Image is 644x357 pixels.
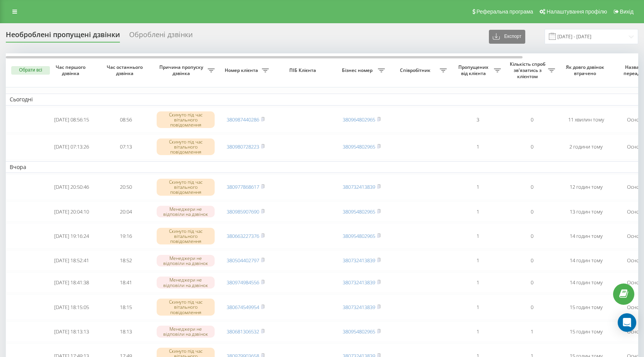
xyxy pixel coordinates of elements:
td: 14 годин тому [559,250,613,271]
button: Експорт [489,30,525,44]
td: 3 [451,107,505,133]
td: 12 годин тому [559,174,613,200]
div: Скинуто під час вітального повідомлення [157,179,215,196]
div: Необроблені пропущені дзвінки [6,31,120,43]
a: 380732413839 [343,279,375,286]
td: [DATE] 18:15:05 [44,294,99,320]
td: 1 [451,250,505,271]
div: Оброблені дзвінки [129,31,193,43]
td: [DATE] 08:56:15 [44,107,99,133]
td: 0 [505,272,559,293]
td: 20:04 [99,202,153,222]
div: Open Intercom Messenger [618,313,636,332]
td: 1 [451,174,505,200]
a: 380985907690 [227,208,259,215]
td: [DATE] 18:41:38 [44,272,99,293]
span: Причина пропуску дзвінка [157,64,208,76]
a: 380954802965 [343,328,375,335]
td: 1 [451,272,505,293]
td: 18:52 [99,250,153,271]
button: Обрати всі [11,66,50,75]
td: 15 годин тому [559,321,613,342]
div: Скинуто під час вітального повідомлення [157,138,215,155]
a: 380954802965 [343,208,375,215]
td: 0 [505,134,559,160]
td: 0 [505,202,559,222]
td: [DATE] 20:04:10 [44,202,99,222]
td: 0 [505,107,559,133]
span: ПІБ Клієнта [279,67,328,73]
td: 07:13 [99,134,153,160]
span: Налаштування профілю [547,9,607,15]
a: 380663227376 [227,232,259,239]
div: Менеджери не відповіли на дзвінок [157,277,215,288]
td: [DATE] 07:13:26 [44,134,99,160]
td: 0 [505,223,559,249]
td: 0 [505,294,559,320]
td: [DATE] 19:16:24 [44,223,99,249]
a: 380732413839 [343,304,375,311]
td: 0 [505,250,559,271]
td: 18:15 [99,294,153,320]
span: Як довго дзвінок втрачено [565,64,607,76]
td: 13 годин тому [559,202,613,222]
td: 18:13 [99,321,153,342]
td: 1 [451,202,505,222]
a: 380977868617 [227,183,259,190]
span: Час останнього дзвінка [105,64,147,76]
a: 380954802965 [343,143,375,150]
td: 14 годин тому [559,223,613,249]
span: Час першого дзвінка [51,64,92,76]
a: 380732413839 [343,257,375,264]
td: 1 [451,294,505,320]
td: 20:50 [99,174,153,200]
a: 380674549954 [227,304,259,311]
a: 380732413839 [343,183,375,190]
div: Скинуто під час вітального повідомлення [157,228,215,245]
span: Співробітник [393,67,440,73]
div: Менеджери не відповіли на дзвінок [157,326,215,337]
td: 2 години тому [559,134,613,160]
td: 1 [451,134,505,160]
span: Номер клієнта [222,67,262,73]
td: [DATE] 20:50:46 [44,174,99,200]
div: Менеджери не відповіли на дзвінок [157,255,215,266]
span: Бізнес номер [338,67,378,73]
td: 0 [505,174,559,200]
td: 1 [451,223,505,249]
td: 14 годин тому [559,272,613,293]
a: 380964802965 [343,116,375,123]
a: 380987440286 [227,116,259,123]
div: Менеджери не відповіли на дзвінок [157,206,215,217]
td: 11 хвилин тому [559,107,613,133]
td: 08:56 [99,107,153,133]
td: [DATE] 18:52:41 [44,250,99,271]
a: 380681306532 [227,328,259,335]
td: 19:16 [99,223,153,249]
td: 15 годин тому [559,294,613,320]
td: 1 [505,321,559,342]
div: Скинуто під час вітального повідомлення [157,111,215,128]
a: 380980728223 [227,143,259,150]
a: 380504402797 [227,257,259,264]
span: Реферальна програма [477,9,533,15]
span: Вихід [620,9,634,15]
a: 380974984556 [227,279,259,286]
td: 18:41 [99,272,153,293]
a: 380954802965 [343,232,375,239]
div: Скинуто під час вітального повідомлення [157,299,215,316]
td: [DATE] 18:13:13 [44,321,99,342]
td: 1 [451,321,505,342]
span: Пропущених від клієнта [454,64,494,76]
span: Кількість спроб зв'язатись з клієнтом [509,61,548,79]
